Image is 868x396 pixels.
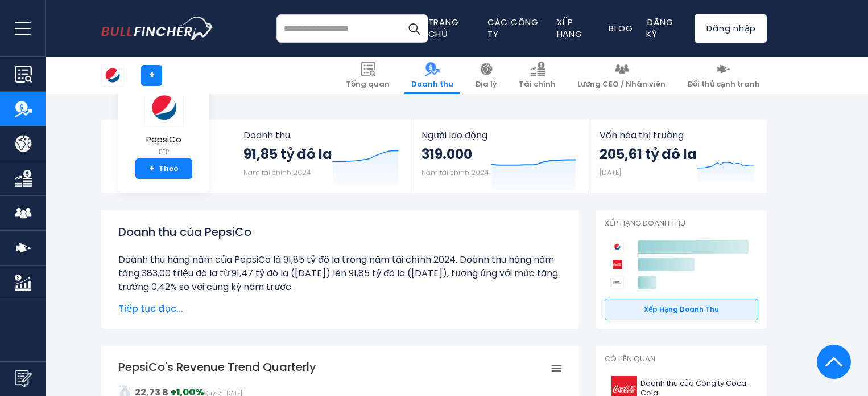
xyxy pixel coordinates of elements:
a: Tổng quan [339,57,396,94]
a: Tài chính [512,57,563,94]
a: Các công ty [487,16,539,40]
a: Đối thủ cạnh tranh [680,57,767,94]
font: Năm tài chính 2024 [421,168,489,177]
font: Doanh thu hàng năm của PepsiCo là 91,85 tỷ đô la trong năm tài chính 2024. Doanh thu hàng năm tăn... [118,253,558,293]
a: Xếp hạng doanh thu [605,299,758,320]
font: [DATE] [600,168,621,177]
font: Tiếp tục đọc... [118,302,183,315]
img: Biểu tượng PEP [102,64,123,86]
font: Xếp hạng doanh thu [644,304,719,314]
a: Người lao động 319.000 Năm tài chính 2024 [410,120,587,193]
a: Doanh thu 91,85 tỷ đô la Năm tài chính 2024 [232,120,410,193]
font: 319.000 [421,145,472,164]
a: Đăng nhập [695,14,767,43]
img: Logo của đối thủ cạnh tranh PepsiCo [610,240,624,254]
font: Doanh thu của PepsiCo [118,224,251,240]
font: Doanh thu [243,129,290,142]
font: PepsiCo [146,133,181,145]
font: Địa lý [475,79,497,89]
a: Đăng ký [646,16,673,40]
font: Người lao động [421,129,487,142]
a: Trang chủ [428,16,459,40]
font: PEP [159,147,169,157]
a: PepsiCo PEP [143,88,184,159]
font: Năm tài chính 2024 [243,168,311,177]
a: Doanh thu [404,57,460,94]
button: Tìm kiếm [400,14,428,43]
font: Theo [159,163,179,174]
font: Tài chính [519,79,556,89]
a: Đi đến trang chủ [101,17,214,40]
a: Xếp hạng [557,16,582,40]
a: Blog [609,22,633,34]
font: Đối thủ cạnh tranh [687,79,760,89]
img: Logo của đối thủ cạnh tranh Keurig Dr Pepper [610,276,624,289]
font: Tổng quan [346,79,390,89]
font: + [149,68,155,81]
a: Vốn hóa thị trường 205,61 tỷ đô la [DATE] [588,120,766,193]
img: logo của bullfincher [101,17,214,40]
a: Địa lý [468,57,504,94]
font: Vốn hóa thị trường [600,129,684,142]
img: Biểu tượng PEP [144,88,184,126]
tspan: PepsiCo's Revenue Trend Quarterly [118,359,316,375]
font: Có liên quan [605,353,655,364]
img: Logo của đối thủ cạnh tranh Công ty Coca-Cola [610,258,624,271]
font: 91,85 tỷ đô la [243,145,332,164]
a: +Theo [135,158,192,179]
font: Đăng nhập [705,22,756,34]
font: Doanh thu [411,79,453,89]
font: Lương CEO / Nhân viên [577,79,666,89]
font: + [149,162,155,175]
font: Xếp hạng doanh thu [605,218,685,228]
a: + [141,65,162,86]
a: Lương CEO / Nhân viên [571,57,672,94]
font: 205,61 tỷ đô la [600,145,697,164]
